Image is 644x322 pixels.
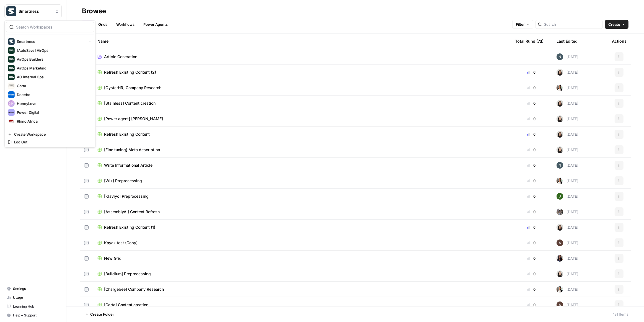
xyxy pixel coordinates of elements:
[515,302,548,308] div: 0
[8,109,15,116] img: Power Digital Logo
[104,287,164,292] span: [Chargebee] Company Research
[113,20,138,29] a: Workflows
[8,38,15,45] img: Smartness Logo
[557,131,578,138] div: [DATE]
[104,116,163,122] span: [Power agent] [PERSON_NAME]
[13,286,59,291] span: Settings
[557,131,563,138] img: t5ef5oef8zpw1w4g2xghobes91mw
[515,69,548,75] div: 6
[8,118,15,125] img: Rhino Africa Logo
[515,209,548,215] div: 0
[557,115,578,122] div: [DATE]
[104,178,142,184] span: [Wiz] Preprocessing
[104,225,155,230] span: Refresh Existing Content (1)
[557,255,563,262] img: rox323kbkgutb4wcij4krxobkpon
[516,22,525,27] span: Filter
[17,48,90,53] span: [AutoSave] AirOps
[97,132,506,137] a: Refresh Existing Content
[515,163,548,168] div: 0
[97,194,506,199] a: [Klaviyo] Preprocessing
[6,138,94,146] a: Log Out
[6,6,16,16] img: Smartness Logo
[82,20,93,29] a: All
[515,85,548,91] div: 0
[515,287,548,292] div: 0
[8,47,15,54] img: [AutoSave] AirOps Logo
[557,146,563,153] img: t5ef5oef8zpw1w4g2xghobes91mw
[17,83,90,89] span: Carta
[17,101,90,106] span: HoneyLove
[8,91,15,98] img: Docebo Logo
[8,100,15,107] img: HoneyLove Logo
[557,286,563,293] img: xqjo96fmx1yk2e67jao8cdkou4un
[97,209,506,215] a: [AssemblyAI] Content Refresh
[17,74,90,80] span: AO Internal Ops
[557,271,563,277] img: t5ef5oef8zpw1w4g2xghobes91mw
[97,240,506,246] a: Kayak test (Copy)
[97,256,506,261] a: New Grid
[104,194,149,199] span: [Klaviyo] Preprocessing
[97,69,506,75] a: Refresh Existing Content (2)
[605,20,629,29] button: Create
[104,132,150,137] span: Refresh Existing Content
[557,224,578,231] div: [DATE]
[97,178,506,184] a: [Wiz] Preprocessing
[16,24,91,30] input: Search Workspaces
[140,20,171,29] a: Power Agents
[613,311,629,317] div: 131 Items
[90,311,114,317] span: Create Folder
[557,193,578,200] div: [DATE]
[97,147,506,153] a: [Fine tuning] Meta description
[97,34,506,49] div: Name
[557,162,563,169] img: mfx9qxiwvwbk9y2m949wqpoopau8
[97,287,506,292] a: [Chargebee] Company Research
[82,310,117,319] button: Create Folder
[557,286,578,293] div: [DATE]
[4,20,96,147] div: Workspace: Smartness
[515,116,548,122] div: 0
[104,85,161,91] span: [OysterHR] Company Research
[557,84,578,91] div: [DATE]
[4,311,62,320] button: Help + Support
[104,101,156,106] span: [Stainless] Content creation
[557,193,563,200] img: 5v0yozua856dyxnw4lpcp45mgmzh
[6,130,94,138] a: Create Workspace
[104,69,156,75] span: Refresh Existing Content (2)
[515,194,548,199] div: 0
[4,293,62,302] a: Usage
[557,239,578,246] div: [DATE]
[515,147,548,153] div: 0
[17,110,90,115] span: Power Digital
[17,56,90,62] span: AirOps Builders
[608,22,620,27] span: Create
[557,84,563,91] img: xqjo96fmx1yk2e67jao8cdkou4un
[8,65,15,71] img: AirOps Marketing Logo
[95,20,111,29] a: Grids
[557,208,578,215] div: [DATE]
[515,132,548,137] div: 6
[82,7,106,16] div: Browse
[104,256,121,261] span: New Grid
[17,65,90,71] span: AirOps Marketing
[13,313,59,318] span: Help + Support
[557,302,578,308] div: [DATE]
[14,132,90,137] span: Create Workspace
[557,177,578,184] div: [DATE]
[104,54,137,60] span: Article Generation
[515,34,544,49] div: Total Runs (7d)
[104,271,151,277] span: [Buildium] Preprocessing
[4,4,62,18] button: Workspace: Smartness
[515,101,548,106] div: 0
[8,83,15,89] img: Carta Logo
[557,146,578,153] div: [DATE]
[515,256,548,261] div: 0
[97,302,506,308] a: [Carta] Content creation
[97,85,506,91] a: [OysterHR] Company Research
[104,240,138,246] span: Kayak test (Copy)
[17,39,85,44] span: Smartness
[97,101,506,106] a: [Stainless] Content creation
[104,209,160,215] span: [AssemblyAI] Content Refresh
[14,139,90,145] span: Log Out
[557,53,578,60] div: [DATE]
[557,302,563,308] img: wtbmvrjo3qvncyiyitl6zoukl9gz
